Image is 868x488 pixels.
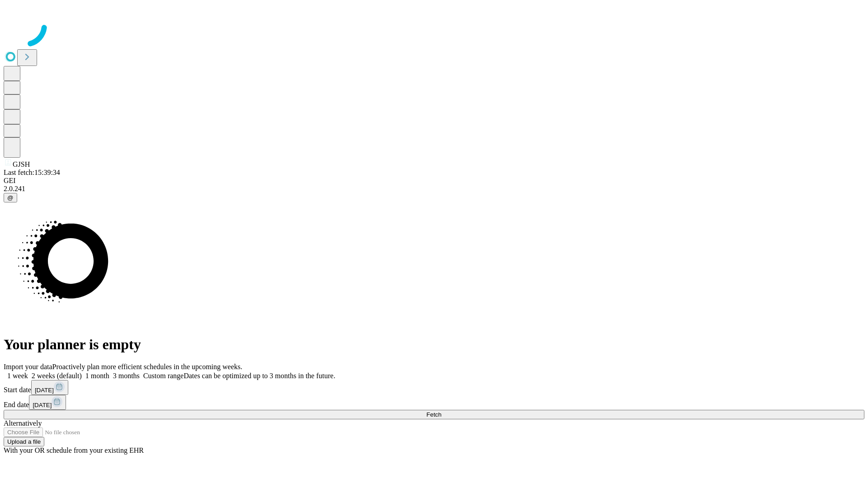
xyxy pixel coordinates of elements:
[4,169,60,176] span: Last fetch: 15:39:34
[143,372,184,380] span: Custom range
[85,372,109,380] span: 1 month
[4,395,864,410] div: End date
[35,387,54,394] span: [DATE]
[7,194,14,201] span: @
[31,380,68,395] button: [DATE]
[29,395,66,410] button: [DATE]
[32,372,82,380] span: 2 weeks (default)
[4,336,864,353] h1: Your planner is empty
[4,177,864,185] div: GEI
[4,193,17,202] button: @
[113,372,140,380] span: 3 months
[13,160,30,168] span: GJSH
[33,402,52,408] span: [DATE]
[184,372,335,380] span: Dates can be optimized up to 3 months in the future.
[7,372,28,380] span: 1 week
[4,419,42,427] span: Alternatively
[4,446,144,454] span: With your OR schedule from your existing EHR
[426,411,441,418] span: Fetch
[4,363,52,371] span: Import your data
[4,410,864,419] button: Fetch
[4,380,864,395] div: Start date
[4,185,864,193] div: 2.0.241
[52,363,242,371] span: Proactively plan more efficient schedules in the upcoming weeks.
[4,437,44,446] button: Upload a file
